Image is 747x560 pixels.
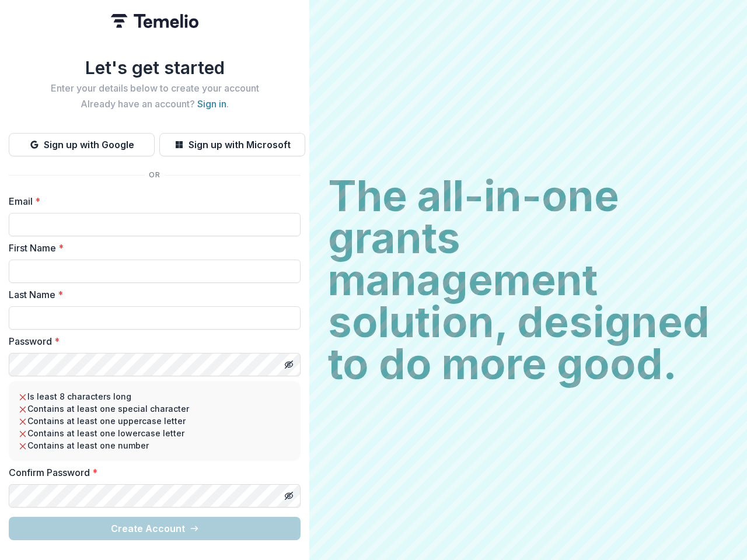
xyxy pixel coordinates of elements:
[18,427,291,439] li: Contains at least one lowercase letter
[9,57,301,78] h1: Let's get started
[159,133,305,156] button: Sign up with Microsoft
[9,288,294,302] label: Last Name
[9,83,301,94] h2: Enter your details below to create your account
[18,390,291,402] li: Is least 8 characters long
[18,415,291,427] li: Contains at least one uppercase letter
[9,241,294,255] label: First Name
[9,466,294,480] label: Confirm Password
[18,402,291,415] li: Contains at least one special character
[111,14,198,28] img: Temelio
[280,487,298,505] button: Toggle password visibility
[280,355,298,374] button: Toggle password visibility
[9,517,301,540] button: Create Account
[9,194,294,208] label: Email
[9,334,294,348] label: Password
[9,99,301,110] h2: Already have an account? .
[18,439,291,452] li: Contains at least one number
[9,133,155,156] button: Sign up with Google
[197,98,226,110] a: Sign in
